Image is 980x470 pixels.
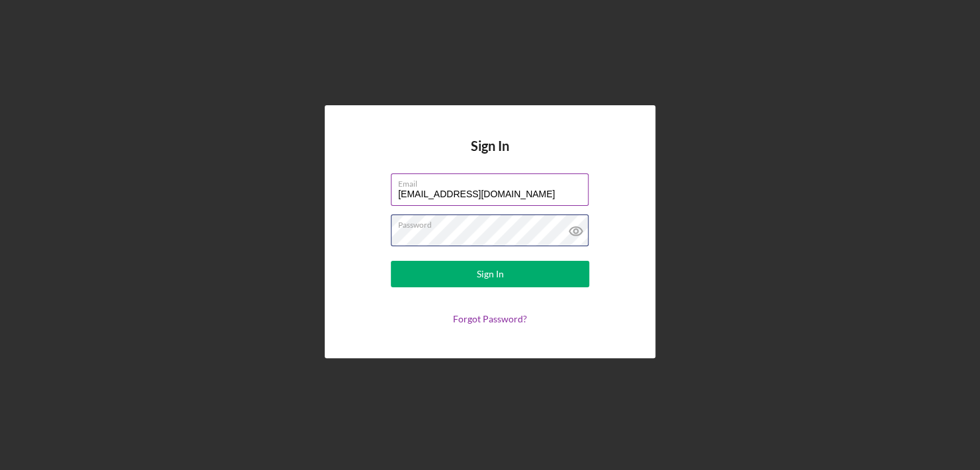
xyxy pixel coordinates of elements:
[471,138,509,173] h4: Sign In
[391,261,589,287] button: Sign In
[398,215,589,230] label: Password
[398,174,589,189] label: Email
[453,313,527,324] a: Forgot Password?
[477,261,504,287] div: Sign In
